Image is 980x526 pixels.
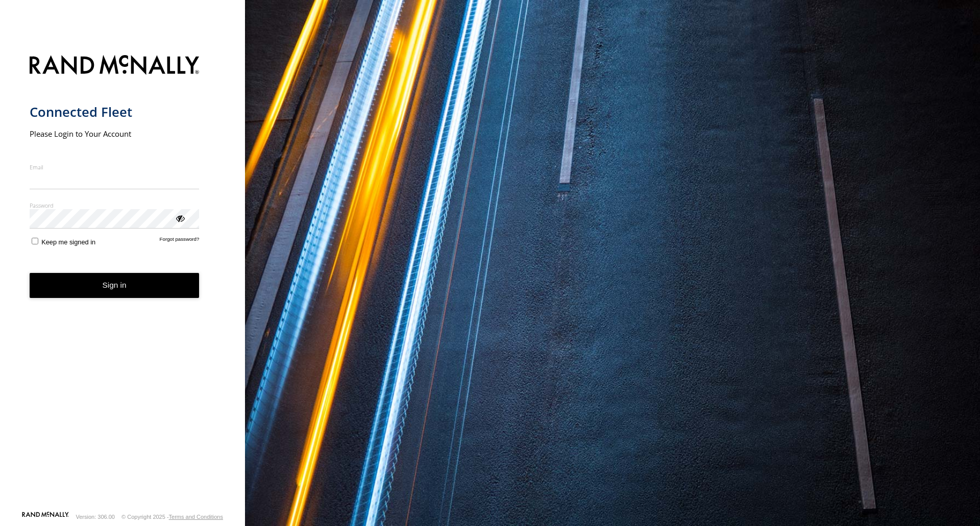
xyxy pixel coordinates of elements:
[22,512,69,522] a: Visit our Website
[30,273,200,298] button: Sign in
[160,236,200,246] a: Forgot password?
[41,238,95,246] span: Keep me signed in
[32,238,38,244] input: Keep me signed in
[30,49,216,511] form: main
[175,213,185,223] div: ViewPassword
[76,514,115,520] div: Version: 306.00
[30,129,200,139] h2: Please Login to Your Account
[30,163,200,171] label: Email
[30,53,200,79] img: Rand McNally
[169,514,223,520] a: Terms and Conditions
[30,202,200,209] label: Password
[121,514,223,520] div: © Copyright 2025 -
[30,104,200,120] h1: Connected Fleet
